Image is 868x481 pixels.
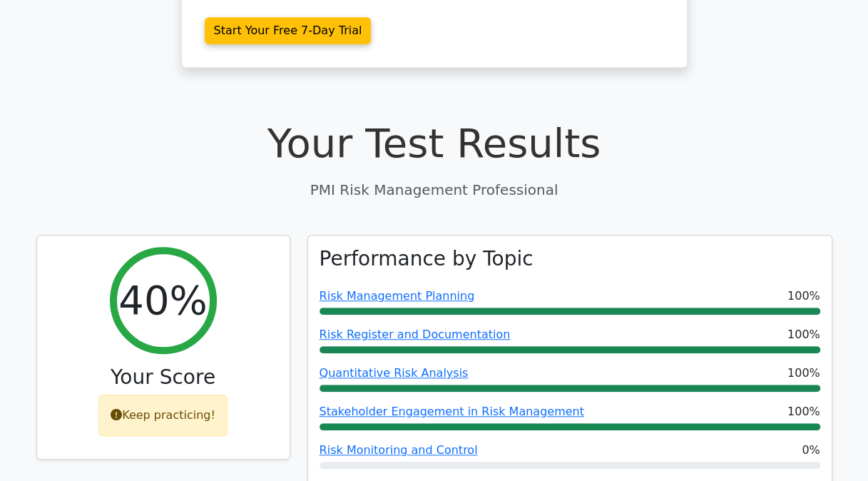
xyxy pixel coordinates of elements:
[98,395,228,436] div: Keep practicing!
[787,365,820,382] span: 100%
[802,442,820,459] span: 0%
[36,179,832,201] p: PMI Risk Management Professional
[787,288,820,305] span: 100%
[320,247,533,271] h3: Performance by Topic
[320,289,475,303] a: Risk Management Planning
[320,366,469,380] a: Quantitative Risk Analysis
[320,328,511,341] a: Risk Register and Documentation
[320,443,478,457] a: Risk Monitoring and Control
[787,403,820,420] span: 100%
[118,276,207,324] h2: 40%
[48,365,278,390] h3: Your Score
[36,119,832,167] h1: Your Test Results
[205,17,372,44] a: Start Your Free 7-Day Trial
[787,326,820,343] span: 100%
[320,405,584,418] a: Stakeholder Engagement in Risk Management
